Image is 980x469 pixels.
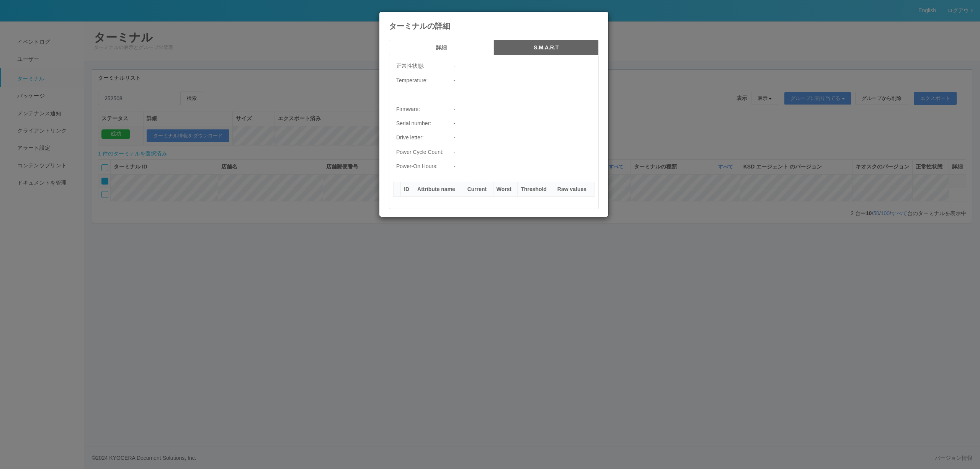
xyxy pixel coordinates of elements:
[454,63,456,69] span: -
[414,182,464,196] th: Attribute name
[392,45,491,51] h5: 詳細
[493,182,518,196] th: Worst
[451,131,595,145] td: -
[497,45,596,51] h5: S.M.A.R.T
[464,182,493,196] th: Current
[451,116,595,131] td: -
[454,77,456,83] span: -
[401,182,414,196] th: ID
[554,182,594,196] th: Raw values
[393,159,451,173] td: Power-On Hours:
[393,145,451,159] td: Power Cycle Count:
[393,59,451,73] td: 正常性状態:
[518,182,554,196] th: Threshold
[393,102,451,116] td: Firmware:
[494,40,599,55] button: S.M.A.R.T
[389,22,599,30] h4: ターミナルの詳細
[393,131,451,145] td: Drive letter:
[451,102,595,116] td: -
[389,40,494,55] button: 詳細
[451,145,595,159] td: -
[393,116,451,131] td: Serial number:
[451,159,595,173] td: -
[393,74,451,88] td: Temperature:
